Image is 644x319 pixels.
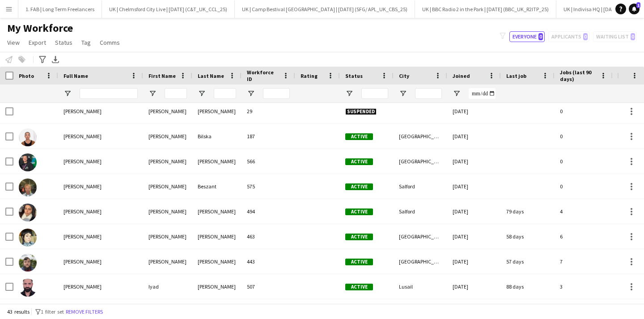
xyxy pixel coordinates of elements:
div: [PERSON_NAME] [192,249,241,274]
span: Joined [453,72,470,79]
button: Open Filter Menu [148,89,157,98]
div: 3 [555,274,613,299]
span: Suspended [345,108,377,115]
button: Open Filter Menu [453,89,461,98]
button: Everyone0 [509,31,545,42]
div: [PERSON_NAME] [143,224,192,249]
input: City Filter Input [415,88,442,99]
div: [DATE] [447,274,501,299]
div: 88 days [501,274,555,299]
span: Active [345,133,373,140]
div: [PERSON_NAME] [192,224,241,249]
span: First Name [148,72,176,79]
div: 4 [555,199,613,224]
span: Status [55,38,72,47]
div: Iyad [143,274,192,299]
button: Open Filter Menu [247,89,255,98]
div: [GEOGRAPHIC_DATA] [394,249,447,274]
span: Active [345,284,373,290]
a: Export [25,37,50,48]
img: Hanna Mistry [19,204,37,221]
div: [DATE] [447,124,501,149]
input: Full Name Filter Input [80,88,138,99]
span: 1 [636,2,640,8]
span: City [399,72,409,79]
div: Salford [394,199,447,224]
span: Jobs (last 90 days) [560,69,597,82]
img: Iyad Hasan [19,279,37,297]
input: Status Filter Input [361,88,388,99]
a: Tag [78,37,94,48]
div: Beszant [192,174,241,199]
div: [PERSON_NAME] [143,149,192,174]
div: 494 [241,199,295,224]
span: My Workforce [7,21,73,35]
div: 0 [555,124,613,149]
button: Open Filter Menu [198,89,206,98]
div: 6 [555,224,613,249]
span: Status [345,72,363,79]
div: 79 days [501,199,555,224]
div: [GEOGRAPHIC_DATA] [394,149,447,174]
button: Remove filters [64,307,105,317]
span: [PERSON_NAME] [64,108,102,115]
div: Lusail [394,274,447,299]
div: [DATE] [447,174,501,199]
span: 0 [538,33,543,40]
span: [PERSON_NAME] [64,233,102,240]
div: 566 [241,149,295,174]
div: [PERSON_NAME] [143,199,192,224]
span: 1 filter set [41,308,64,315]
div: [PERSON_NAME] [192,274,241,299]
span: Workforce ID [247,69,279,82]
span: [PERSON_NAME] [64,283,102,290]
div: 463 [241,224,295,249]
div: [PERSON_NAME] [192,149,241,174]
span: [PERSON_NAME] [64,208,102,215]
span: Last job [506,72,526,79]
a: Status [51,37,76,48]
div: 575 [241,174,295,199]
span: [PERSON_NAME] [64,133,102,140]
div: [DATE] [447,224,501,249]
div: [PERSON_NAME] [143,249,192,274]
img: Emma Beszant [19,179,37,196]
div: 57 days [501,249,555,274]
a: Comms [96,37,123,48]
div: [DATE] [447,99,501,123]
input: Last Name Filter Input [214,88,236,99]
button: Open Filter Menu [64,89,72,98]
span: Rating [301,72,318,79]
div: 187 [241,124,295,149]
div: 7 [555,249,613,274]
div: 507 [241,274,295,299]
span: View [7,38,20,47]
button: Open Filter Menu [399,89,407,98]
div: [DATE] [447,149,501,174]
span: [PERSON_NAME] [64,183,102,190]
div: [GEOGRAPHIC_DATA] [394,224,447,249]
div: 443 [241,249,295,274]
app-action-btn: Advanced filters [37,54,48,65]
img: Emily Dawson [19,153,37,171]
input: First Name Filter Input [165,88,187,99]
span: Comms [100,38,120,47]
div: 0 [555,174,613,199]
img: Harry Cartwright [19,254,37,272]
span: Last Name [198,72,224,79]
span: Active [345,183,373,190]
span: Full Name [64,72,88,79]
button: 1. FAB | Long Term Freelancers [18,0,102,18]
span: Active [345,259,373,265]
span: Active [345,158,373,165]
a: View [4,37,23,48]
span: Photo [19,72,34,79]
span: Export [29,38,46,47]
div: 0 [555,99,613,123]
button: UK | Chelmsford City Live | [DATE] (C&T_UK_CCL_25) [102,0,235,18]
span: Active [345,234,373,240]
div: [PERSON_NAME] [143,174,192,199]
button: UK | Camp Bestival [GEOGRAPHIC_DATA] | [DATE] (SFG/ APL_UK_CBS_25) [235,0,415,18]
div: Salford [394,174,447,199]
div: [GEOGRAPHIC_DATA] [394,124,447,149]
